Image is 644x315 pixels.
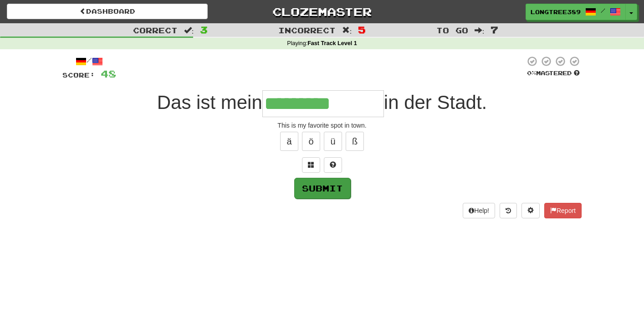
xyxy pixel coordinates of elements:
[358,24,366,35] span: 5
[346,132,364,151] button: ß
[525,69,582,77] div: Mastered
[324,157,342,173] button: Single letter hint - you only get 1 per sentence and score half the points! alt+h
[62,71,95,79] span: Score:
[436,26,468,35] span: To go
[463,203,495,218] button: Help!
[157,92,262,113] span: Das ist mein
[307,40,357,46] strong: Fast Track Level 1
[384,92,487,113] span: in der Stadt.
[601,7,605,14] span: /
[62,121,582,130] div: This is my favorite spot in town.
[101,68,116,79] span: 48
[500,203,517,218] button: Round history (alt+y)
[342,26,352,34] span: :
[62,56,116,67] div: /
[294,178,351,199] button: Submit
[544,203,582,218] button: Report
[475,26,485,34] span: :
[221,4,422,20] a: Clozemaster
[280,132,298,151] button: ä
[531,8,581,16] span: LongTree389
[491,24,498,35] span: 7
[302,157,320,173] button: Switch sentence to multiple choice alt+p
[302,132,320,151] button: ö
[7,4,208,19] a: Dashboard
[200,24,208,35] span: 3
[278,26,336,35] span: Incorrect
[527,69,536,77] span: 0 %
[133,26,178,35] span: Correct
[184,26,194,34] span: :
[324,132,342,151] button: ü
[526,4,626,20] a: LongTree389 /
